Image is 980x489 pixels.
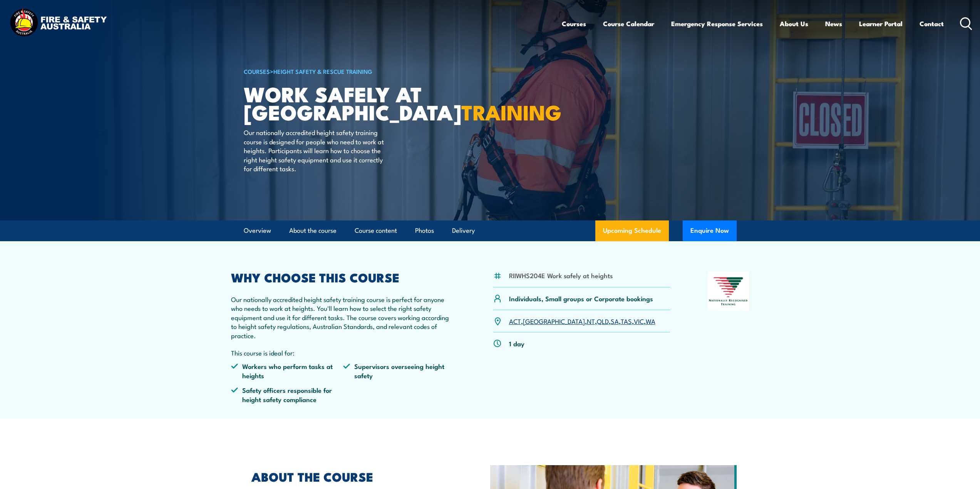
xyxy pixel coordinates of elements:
a: Contact [920,13,944,34]
li: Safety officers responsible for height safety compliance [231,386,343,404]
a: TAS [621,316,632,325]
a: COURSES [244,67,270,75]
li: Supervisors overseeing height safety [343,362,456,380]
a: Learner Portal [859,13,903,34]
a: Courses [562,13,586,34]
p: 1 day [509,339,524,348]
a: Photos [415,220,434,241]
a: Course content [355,220,397,241]
a: ACT [509,316,521,325]
a: Course Calendar [603,13,654,34]
p: Our nationally accredited height safety training course is designed for people who need to work a... [244,128,384,173]
h2: WHY CHOOSE THIS COURSE [231,272,456,282]
a: Overview [244,220,271,241]
strong: TRAINING [461,95,561,127]
a: [GEOGRAPHIC_DATA] [523,316,585,325]
h2: ABOUT THE COURSE [251,471,455,482]
button: Enquire Now [683,220,737,241]
a: NT [587,316,595,325]
h1: Work Safely at [GEOGRAPHIC_DATA] [244,85,434,120]
p: This course is ideal for: [231,348,456,357]
a: WA [646,316,655,325]
a: Upcoming Schedule [595,220,669,241]
li: Workers who perform tasks at heights [231,362,343,380]
li: RIIWHS204E Work safely at heights [509,271,613,280]
a: News [825,13,842,34]
a: SA [611,316,619,325]
p: Our nationally accredited height safety training course is perfect for anyone who needs to work a... [231,295,456,340]
p: , , , , , , , [509,317,655,325]
a: Emergency Response Services [671,13,763,34]
p: Individuals, Small groups or Corporate bookings [509,294,653,303]
a: About the course [289,220,337,241]
a: QLD [597,316,609,325]
img: Nationally Recognised Training logo. [708,272,749,311]
a: Height Safety & Rescue Training [273,67,372,75]
a: Delivery [452,220,475,241]
a: VIC [634,316,644,325]
h6: > [244,67,434,76]
a: About Us [780,13,808,34]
